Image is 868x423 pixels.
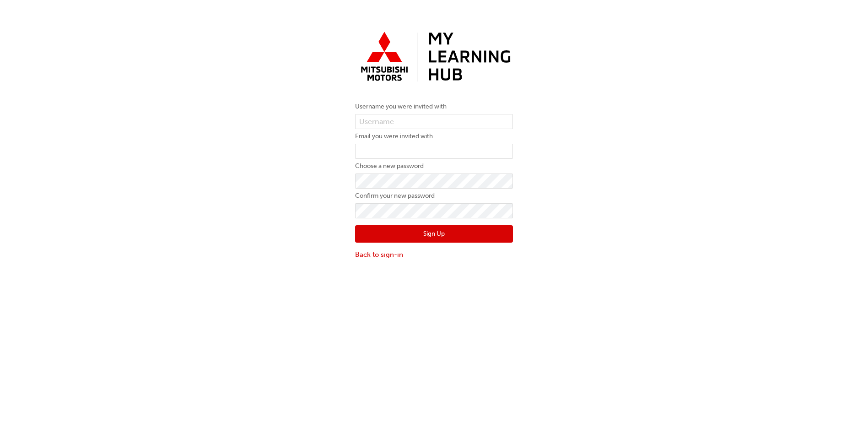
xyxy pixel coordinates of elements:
[355,249,513,260] a: Back to sign-in
[355,114,513,130] input: Username
[355,225,513,243] button: Sign Up
[355,101,513,112] label: Username you were invited with
[355,161,513,172] label: Choose a new password
[355,190,513,201] label: Confirm your new password
[355,27,513,87] img: mmal
[355,131,513,142] label: Email you were invited with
